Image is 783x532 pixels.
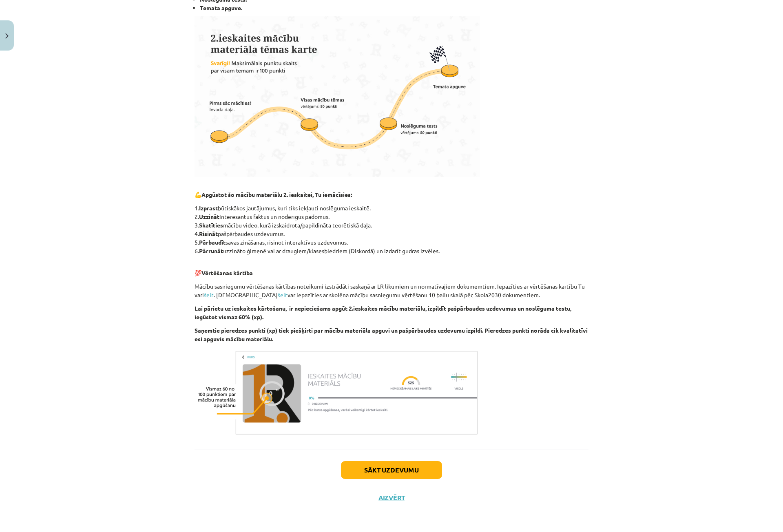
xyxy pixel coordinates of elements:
a: šeit [278,291,288,298]
p: 💯 [195,260,588,277]
b: Skatīties [199,221,223,229]
img: icon-close-lesson-0947bae3869378f0d4975bcd49f059093ad1ed9edebbc8119c70593378902aed.svg [5,33,9,39]
button: Sākt uzdevumu [341,461,442,479]
b: Pārbaudīt [199,238,226,246]
p: 💪 [195,190,588,199]
b: Izprast [199,204,218,212]
b: Pārrunāt [199,247,223,254]
button: Aizvērt [376,494,407,502]
b: Risināt [199,230,218,237]
b: Apgūstot šo mācību materiālu 2. ieskaitei, Tu iemācīsies: [201,191,352,198]
b: Uzzināt [199,213,219,220]
strong: Temata apguve. [200,4,242,11]
p: Mācību sasniegumu vērtēšanas kārtības noteikumi izstrādāti saskaņā ar LR likumiem un normatīvajie... [195,282,588,299]
p: 1. būtiskākos jautājumus, kuri tiks iekļauti noslēguma ieskaitē. 2. interesantus faktus un noderī... [195,204,588,255]
b: Saņemtie pieredzes punkti (xp) tiek piešķirti par mācību materiāla apguvi un pašpārbaudes uzdevum... [195,327,588,342]
b: Lai pārietu uz ieskaites kārtošanu, ir nepieciešams apgūt 2.ieskaites mācību materiālu, izpildīt ... [195,305,571,320]
a: šeit [204,291,214,298]
b: Vērtēšanas kārtība [201,269,253,276]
